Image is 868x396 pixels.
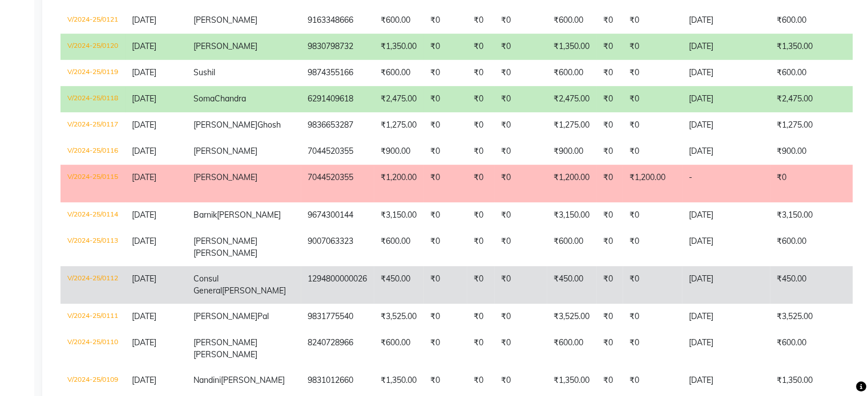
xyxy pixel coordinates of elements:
[423,202,467,228] td: ₹0
[682,60,770,86] td: [DATE]
[547,7,596,34] td: ₹600.00
[596,138,623,165] td: ₹0
[547,165,596,202] td: ₹1,200.00
[770,112,858,138] td: ₹1,275.00
[60,138,125,165] td: V/2024-25/0116
[215,93,246,104] span: Chandra
[682,228,770,266] td: [DATE]
[193,248,257,258] span: [PERSON_NAME]
[132,375,156,385] span: [DATE]
[132,41,156,51] span: [DATE]
[596,368,623,394] td: ₹0
[60,112,125,138] td: V/2024-25/0117
[547,368,596,394] td: ₹1,350.00
[467,138,494,165] td: ₹0
[374,86,423,112] td: ₹2,475.00
[623,202,682,228] td: ₹0
[423,368,467,394] td: ₹0
[374,112,423,138] td: ₹1,275.00
[467,165,494,202] td: ₹0
[623,228,682,266] td: ₹0
[60,202,125,228] td: V/2024-25/0114
[132,146,156,156] span: [DATE]
[301,202,374,228] td: 9674300144
[596,34,623,60] td: ₹0
[132,273,156,284] span: [DATE]
[423,86,467,112] td: ₹0
[623,86,682,112] td: ₹0
[301,112,374,138] td: 9836653287
[623,112,682,138] td: ₹0
[467,304,494,330] td: ₹0
[423,304,467,330] td: ₹0
[301,304,374,330] td: 9831775540
[770,368,858,394] td: ₹1,350.00
[374,34,423,60] td: ₹1,350.00
[494,202,547,228] td: ₹0
[770,202,858,228] td: ₹3,150.00
[494,34,547,60] td: ₹0
[132,337,156,348] span: [DATE]
[193,93,215,104] span: Soma
[494,112,547,138] td: ₹0
[494,7,547,34] td: ₹0
[547,202,596,228] td: ₹3,150.00
[494,304,547,330] td: ₹0
[257,311,269,321] span: Pal
[301,266,374,304] td: 1294800000026
[301,34,374,60] td: 9830798732
[374,165,423,202] td: ₹1,200.00
[132,67,156,77] span: [DATE]
[60,266,125,304] td: V/2024-25/0112
[423,7,467,34] td: ₹0
[623,60,682,86] td: ₹0
[547,266,596,304] td: ₹450.00
[60,60,125,86] td: V/2024-25/0119
[494,368,547,394] td: ₹0
[374,368,423,394] td: ₹1,350.00
[623,138,682,165] td: ₹0
[596,7,623,34] td: ₹0
[623,330,682,368] td: ₹0
[547,330,596,368] td: ₹600.00
[770,304,858,330] td: ₹3,525.00
[494,60,547,86] td: ₹0
[60,228,125,266] td: V/2024-25/0113
[301,165,374,202] td: 7044520355
[770,330,858,368] td: ₹600.00
[374,7,423,34] td: ₹600.00
[193,15,257,25] span: [PERSON_NAME]
[770,165,858,202] td: ₹0
[770,266,858,304] td: ₹450.00
[467,86,494,112] td: ₹0
[467,34,494,60] td: ₹0
[770,7,858,34] td: ₹600.00
[193,67,215,77] span: Sushil
[623,304,682,330] td: ₹0
[193,273,222,296] span: Consul General
[374,228,423,266] td: ₹600.00
[596,304,623,330] td: ₹0
[770,228,858,266] td: ₹600.00
[132,236,156,246] span: [DATE]
[217,210,281,220] span: [PERSON_NAME]
[682,34,770,60] td: [DATE]
[596,202,623,228] td: ₹0
[193,337,257,348] span: [PERSON_NAME]
[60,368,125,394] td: V/2024-25/0109
[301,368,374,394] td: 9831012660
[596,266,623,304] td: ₹0
[623,266,682,304] td: ₹0
[193,120,257,130] span: [PERSON_NAME]
[132,311,156,321] span: [DATE]
[547,34,596,60] td: ₹1,350.00
[193,210,217,220] span: Barnik
[682,138,770,165] td: [DATE]
[60,165,125,202] td: V/2024-25/0115
[301,330,374,368] td: 8240728966
[132,120,156,130] span: [DATE]
[596,60,623,86] td: ₹0
[682,304,770,330] td: [DATE]
[132,15,156,25] span: [DATE]
[467,202,494,228] td: ₹0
